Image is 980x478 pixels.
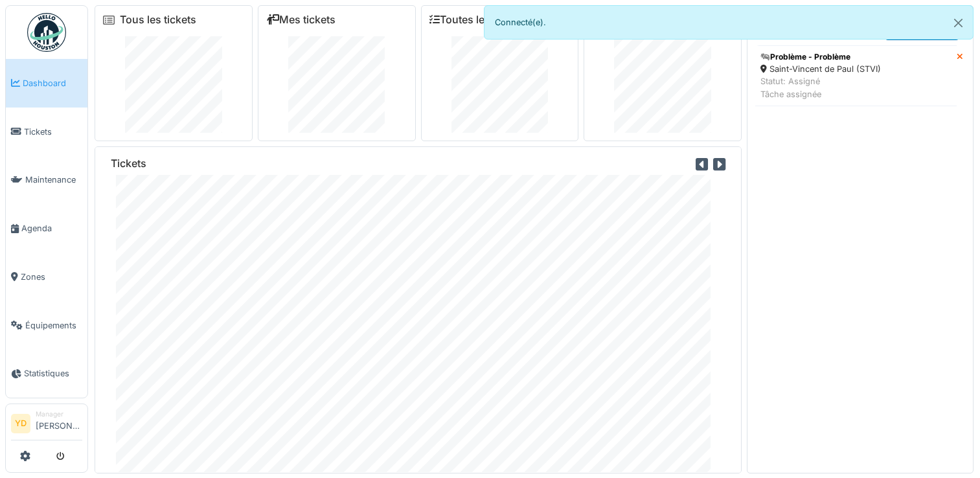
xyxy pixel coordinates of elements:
a: Statistiques [6,350,87,398]
a: YD Manager[PERSON_NAME] [11,409,82,440]
div: Problème - Problème [760,51,881,63]
button: Close [944,6,973,40]
span: Agenda [21,222,82,234]
a: Zones [6,253,87,301]
div: Statut: Assigné Tâche assignée [760,75,881,100]
a: Mes tickets [266,14,336,26]
a: Problème - Problème Saint-Vincent de Paul (STVI) Statut: AssignéTâche assignée [755,45,957,106]
a: Agenda [6,204,87,253]
span: Maintenance [25,174,82,186]
span: Zones [21,271,82,283]
span: Dashboard [23,77,82,89]
a: Équipements [6,301,87,350]
a: Dashboard [6,59,87,108]
span: Équipements [25,319,82,332]
span: Statistiques [24,367,82,380]
li: [PERSON_NAME] [36,409,82,437]
span: Tickets [24,126,82,138]
a: Toutes les tâches [429,14,526,26]
a: Tickets [6,108,87,156]
img: Badge_color-CXgf-gQk.svg [27,13,66,52]
li: YD [11,414,30,433]
div: Saint-Vincent de Paul (STVI) [760,63,881,75]
div: Connecté(e). [484,5,974,40]
a: Maintenance [6,156,87,205]
a: Tous les tickets [120,14,196,26]
div: Manager [36,409,82,419]
h6: Tickets [111,157,146,170]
